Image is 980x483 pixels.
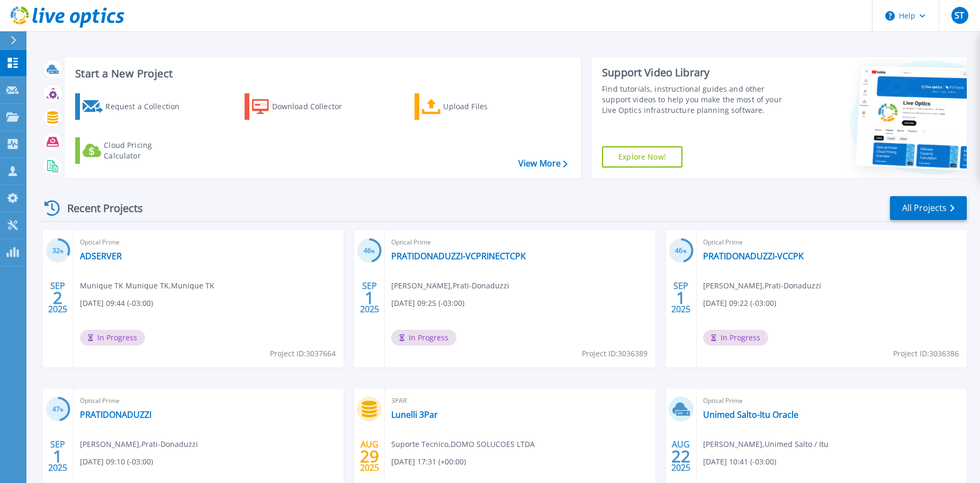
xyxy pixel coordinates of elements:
span: [DATE] 09:25 (-03:00) [391,297,464,309]
span: Suporte Tecnico , DOMO SOLUCOES LTDA [391,438,535,450]
div: AUG 2025 [671,437,691,476]
span: Optical Prime [80,236,337,248]
span: 1 [53,452,62,461]
span: [DATE] 10:41 (-03:00) [703,456,776,468]
span: [PERSON_NAME] , Prati-Donaduzzi [80,438,198,450]
a: Request a Collection [75,93,193,120]
a: PRATIDONADUZZI [80,409,151,420]
span: % [371,248,375,254]
div: SEP 2025 [671,278,691,317]
div: Find tutorials, instructional guides and other support videos to help you make the most of your L... [602,84,793,116]
span: Optical Prime [80,395,337,407]
span: Optical Prime [703,395,960,407]
span: [PERSON_NAME] , Unimed Salto / Itu [703,438,829,450]
span: [DATE] 09:22 (-03:00) [703,297,776,309]
span: Optical Prime [703,236,960,248]
span: 22 [671,452,690,461]
a: PRATIDONADUZZI-VCPRINECTCPK [391,251,526,261]
span: [DATE] 17:31 (+00:00) [391,456,466,468]
div: SEP 2025 [359,278,380,317]
span: Project ID: 3036386 [893,348,959,359]
span: 29 [360,452,379,461]
h3: Start a New Project [75,68,567,80]
span: % [60,407,64,412]
a: Download Collector [245,93,363,120]
span: Optical Prime [391,236,649,248]
span: % [683,248,687,254]
h3: 47 [46,403,70,416]
span: ST [955,11,964,20]
div: AUG 2025 [359,437,380,476]
div: Support Video Library [602,66,793,80]
div: Download Collector [272,96,357,117]
div: Cloud Pricing Calculator [104,140,188,161]
div: SEP 2025 [48,437,68,476]
a: View More [518,159,568,169]
div: Request a Collection [105,96,190,117]
span: 3PAR [391,395,649,407]
span: In Progress [391,330,456,346]
span: 1 [676,293,686,302]
a: Cloud Pricing Calculator [75,137,193,164]
h3: 46 [669,245,694,257]
a: Explore Now! [602,146,682,168]
span: Project ID: 3037664 [270,348,336,359]
h3: 46 [357,245,382,257]
span: In Progress [80,330,145,346]
span: In Progress [703,330,768,346]
h3: 32 [46,245,70,257]
a: All Projects [890,196,967,220]
span: Munique TK Munique TK , Munique TK [80,280,214,292]
span: [PERSON_NAME] , Prati-Donaduzzi [703,280,821,292]
span: % [60,248,64,254]
span: 2 [53,293,62,302]
div: Upload Files [443,96,528,117]
span: [PERSON_NAME] , Prati-Donaduzzi [391,280,509,292]
a: Lunelli 3Par [391,409,438,420]
span: [DATE] 09:44 (-03:00) [80,297,153,309]
div: SEP 2025 [48,278,68,317]
a: Unimed Salto-Itu Oracle [703,409,798,420]
span: 1 [365,293,374,302]
a: PRATIDONADUZZI-VCCPK [703,251,804,261]
span: [DATE] 09:10 (-03:00) [80,456,153,468]
a: ADSERVER [80,251,122,261]
a: Upload Files [415,93,533,120]
span: Project ID: 3036389 [582,348,648,359]
div: Recent Projects [41,195,157,221]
